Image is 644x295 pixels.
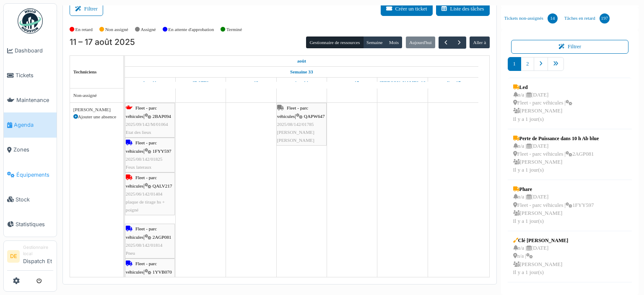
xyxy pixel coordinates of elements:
[126,164,151,170] span: Feux lateraux
[513,185,594,193] div: Phare
[7,244,53,271] a: DE Gestionnaire localDispatch Et
[16,171,53,179] span: Équipements
[70,2,103,16] button: Filtrer
[511,81,575,125] a: Led n/a |[DATE] Fleet - parc véhicules | [PERSON_NAME]Il y a 1 jour(s)
[141,78,159,88] a: 11 août 2025
[73,92,120,99] div: Non-assigné
[452,37,466,49] button: Suivant
[277,130,314,143] span: [PERSON_NAME] [PERSON_NAME]
[4,88,57,112] a: Maintenance
[513,244,569,277] div: n/a | [DATE] n/a | [PERSON_NAME] Il y a 1 jour(s)
[126,199,165,212] span: plaque de tirage hs + poigné
[126,225,174,257] div: |
[126,243,163,248] span: 2025/08/142/01814
[168,26,214,33] label: En attente d'approbation
[14,121,53,129] span: Agenda
[513,84,573,91] div: Led
[304,114,325,119] span: QAPW647
[153,114,171,119] span: 2BAP094
[4,212,57,237] a: Statistiques
[436,2,490,16] button: Liste des tâches
[406,37,435,48] button: Aujourd'hui
[600,13,610,23] div: 197
[105,26,128,33] label: Non assigné
[241,78,260,88] a: 13 août 2025
[306,37,363,48] button: Gestionnaire de ressources
[126,174,174,214] div: |
[513,193,594,225] div: n/a | [DATE] Fleet - parc véhicules | 1FYY597 [PERSON_NAME] Il y a 1 jour(s)
[75,26,93,33] label: En retard
[4,162,57,187] a: Équipements
[508,57,521,71] a: 1
[501,7,561,30] a: Tickets non-assignés
[4,138,57,162] a: Zones
[470,37,489,48] button: Aller à
[13,146,53,154] span: Zones
[16,96,53,104] span: Maintenance
[226,26,242,33] label: Terminé
[288,67,315,77] a: Semaine 33
[73,69,97,74] span: Techniciens
[16,196,53,204] span: Stock
[16,71,53,79] span: Tickets
[126,226,157,239] span: Fleet - parc véhicules
[277,105,308,118] span: Fleet - parc véhicules
[363,37,386,48] button: Semaine
[70,37,135,47] h2: 11 – 17 août 2025
[513,135,599,142] div: Perte de Puissance dans 10 h Ab blue
[126,157,163,162] span: 2025/08/142/01825
[295,56,308,66] a: 11 août 2025
[511,235,571,279] a: Clé [PERSON_NAME] n/a |[DATE] n/a | [PERSON_NAME]Il y a 1 jour(s)
[513,237,569,244] div: Clé [PERSON_NAME]
[343,78,361,88] a: 15 août 2025
[126,105,157,118] span: Fleet - parc véhicules
[18,8,43,34] img: Badge_color-CXgf-gQk.svg
[126,130,151,135] span: Etat des lieux
[126,175,157,188] span: Fleet - parc véhicules
[141,26,156,33] label: Assigné
[513,142,599,175] div: n/a | [DATE] Fleet - parc véhicules | 2AGP081 [PERSON_NAME] Il y a 1 jour(s)
[15,47,53,55] span: Dashboard
[153,235,171,240] span: 2AGP081
[381,2,433,16] button: Créer un ticket
[513,91,573,123] div: n/a | [DATE] Fleet - parc véhicules | [PERSON_NAME] Il y a 1 jour(s)
[521,57,534,71] a: 2
[126,251,135,256] span: Pneu
[511,40,629,54] button: Filtrer
[377,78,427,88] a: 16 août 2025
[561,7,613,30] a: Tâches en retard
[386,37,402,48] button: Mois
[4,63,57,88] a: Tickets
[511,133,601,177] a: Perte de Puissance dans 10 h Ab blue n/a |[DATE] Fleet - parc véhicules |2AGP081 [PERSON_NAME]Il ...
[73,106,120,113] div: [PERSON_NAME]
[153,269,172,274] span: 1YVB070
[191,78,211,88] a: 12 août 2025
[126,139,174,171] div: |
[23,244,53,257] div: Gestionnaire local
[126,140,157,153] span: Fleet - parc véhicules
[4,38,57,63] a: Dashboard
[126,191,163,196] span: 2025/06/142/01404
[153,183,172,188] span: QALV217
[126,122,168,127] span: 2025/09/142/M/01064
[153,149,171,154] span: 1FYY597
[508,57,632,78] nav: pager
[16,220,53,228] span: Statistiques
[126,261,157,274] span: Fleet - parc véhicules
[277,104,326,144] div: |
[511,183,596,227] a: Phare n/a |[DATE] Fleet - parc véhicules |1FYY597 [PERSON_NAME]Il y a 1 jour(s)
[277,122,314,127] span: 2025/08/142/01785
[4,187,57,212] a: Stock
[439,37,452,49] button: Précédent
[23,244,53,269] li: Dispatch Et
[7,250,20,263] li: DE
[126,104,174,136] div: |
[293,78,310,88] a: 14 août 2025
[4,112,57,137] a: Agenda
[444,78,462,88] a: 17 août 2025
[73,113,120,120] div: Ajouter une absence
[548,13,558,23] div: 14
